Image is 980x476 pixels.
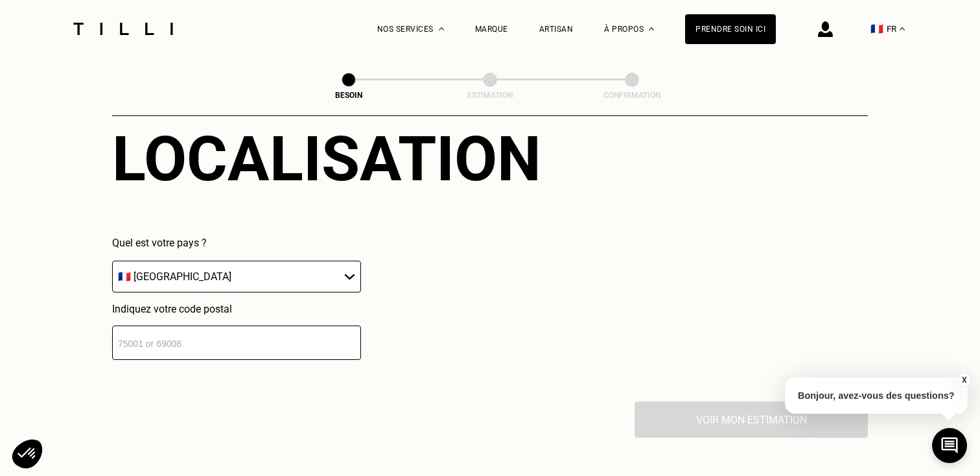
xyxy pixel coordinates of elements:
input: 75001 or 69008 [112,326,361,360]
img: menu déroulant [900,27,905,30]
span: 🇫🇷 [870,23,883,35]
a: Artisan [539,25,574,34]
button: X [957,373,970,387]
a: Marque [475,25,508,34]
p: Quel est votre pays ? [112,237,361,249]
img: Logo du service de couturière Tilli [69,23,178,35]
img: Menu déroulant [439,27,444,30]
img: Menu déroulant à propos [649,27,654,30]
div: Confirmation [567,91,697,100]
p: Indiquez votre code postal [112,303,361,315]
a: Prendre soin ici [685,14,776,44]
div: Localisation [112,123,541,195]
div: Besoin [284,91,414,100]
p: Bonjour, avez-vous des questions? [785,377,968,414]
img: icône connexion [818,21,833,37]
div: Estimation [425,91,555,100]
